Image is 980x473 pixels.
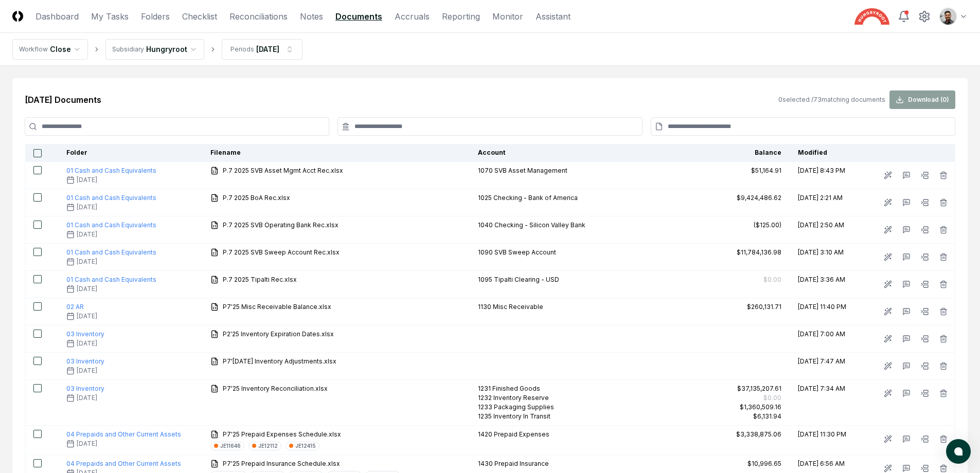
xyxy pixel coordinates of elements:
td: [DATE] 7:34 AM [790,380,862,426]
div: 1095 Tipalti Clearing - USD [478,275,705,284]
a: P7'25 Prepaid Insurance Schedule.xlsx [210,459,400,468]
a: 01 Cash and Cash Equivalents [66,194,156,202]
div: JE12415 [295,442,316,450]
div: Subsidiary [112,45,144,54]
div: 1090 SVB Sweep Account [478,248,705,257]
div: [DATE] [66,312,194,321]
a: P.7 2025 SVB Asset Mgmt Acct Rec.xlsx [210,166,355,175]
div: $260,131.71 [747,302,781,312]
div: $0.00 [763,275,781,284]
div: $6,131.94 [753,412,781,421]
h2: [DATE] Documents [25,94,101,106]
div: [DATE] [66,339,194,348]
a: 01 Cash and Cash Equivalents [66,248,156,256]
div: [DATE] [66,439,194,448]
a: 03 Inventory [66,357,104,365]
td: [DATE] 2:50 AM [790,216,862,244]
a: JE12415 [286,441,319,450]
th: Balance [714,144,789,162]
a: 01 Cash and Cash Equivalents [66,276,156,283]
div: $0.00 [763,393,781,403]
div: Periods [230,45,254,54]
a: 02 AR [66,303,84,311]
a: Dashboard [35,10,79,23]
div: 1235 Inventory In Transit [478,412,705,421]
div: [DATE] [66,284,194,294]
div: [DATE] [66,230,194,239]
div: $9,424,486.62 [737,193,781,203]
img: d09822cc-9b6d-4858-8d66-9570c114c672_eec49429-a748-49a0-a6ec-c7bd01c6482e.png [940,8,956,25]
a: 04 Prepaids and Other Current Assets [66,430,181,438]
div: $10,996.65 [747,459,781,468]
div: Workflow [19,45,48,54]
div: 1070 SVB Asset Management [478,166,705,175]
div: [DATE] [66,203,194,212]
div: [DATE] [256,44,279,54]
span: P7'25 Prepaid Insurance Schedule.xlsx [223,459,340,468]
span: P2'25 Inventory Expiration Dates.xlsx [223,330,334,339]
a: 03 Inventory [66,330,104,338]
th: Filename [202,144,470,162]
div: 1130 Misc Receivable [478,302,705,312]
span: P7'25 Misc Receivable Balance.xlsx [223,302,331,312]
span: P7'[DATE] Inventory Adjustments.xlsx [223,357,336,366]
a: Folders [141,10,170,23]
span: P7'25 Inventory Reconciliation.xlsx [223,384,328,393]
div: $37,135,207.61 [737,384,781,393]
div: 1233 Packaging Supplies [478,403,705,412]
td: [DATE] 7:00 AM [790,325,862,353]
span: P.7 2025 BoA Rec.xlsx [223,193,290,203]
th: Account [470,144,714,162]
img: Logo [12,11,23,22]
span: P7'25 Prepaid Expenses Schedule.xlsx [223,430,341,439]
div: JE12112 [258,442,278,450]
span: P.7 2025 Tipalti Rec.xlsx [223,275,297,284]
div: 1232 Inventory Reserve [478,393,705,403]
a: P.7 2025 Tipalti Rec.xlsx [210,275,309,284]
td: [DATE] 8:43 PM [790,162,862,189]
td: [DATE] 11:40 PM [790,298,862,325]
a: P.7 2025 SVB Operating Bank Rec.xlsx [210,221,351,230]
a: Reconciliations [229,10,288,23]
a: Assistant [536,10,571,23]
div: 1025 Checking - Bank of America [478,193,705,203]
div: 1430 Prepaid Insurance [478,459,705,468]
a: 01 Cash and Cash Equivalents [66,221,156,229]
a: JE12112 [248,441,281,450]
td: [DATE] 3:36 AM [790,271,862,298]
a: P7'25 Inventory Reconciliation.xlsx [210,384,340,393]
a: Notes [300,10,323,23]
a: P7'25 Misc Receivable Balance.xlsx [210,302,344,312]
nav: breadcrumb [12,39,302,60]
a: Reporting [442,10,480,23]
a: 04 Prepaids and Other Current Assets [66,460,181,467]
div: $3,338,875.06 [736,430,781,439]
a: 03 Inventory [66,385,104,392]
div: [DATE] [66,257,194,266]
button: atlas-launcher [946,439,971,464]
div: 1420 Prepaid Expenses [478,430,705,439]
a: P2'25 Inventory Expiration Dates.xlsx [210,330,346,339]
div: 1231 Finished Goods [478,384,705,393]
th: Folder [58,144,203,162]
td: [DATE] 7:47 AM [790,353,862,380]
div: $11,784,136.98 [737,248,781,257]
a: Documents [335,10,382,23]
div: 1040 Checking - Silicon Valley Bank [478,221,705,230]
span: P.7 2025 SVB Operating Bank Rec.xlsx [223,221,338,230]
div: 0 selected / 73 matching documents [778,95,885,104]
div: JE11646 [220,442,241,450]
a: 01 Cash and Cash Equivalents [66,167,156,174]
div: [DATE] [66,366,194,375]
a: P7'25 Prepaid Expenses Schedule.xlsx [210,430,353,439]
a: P.7 2025 SVB Sweep Account Rec.xlsx [210,248,352,257]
